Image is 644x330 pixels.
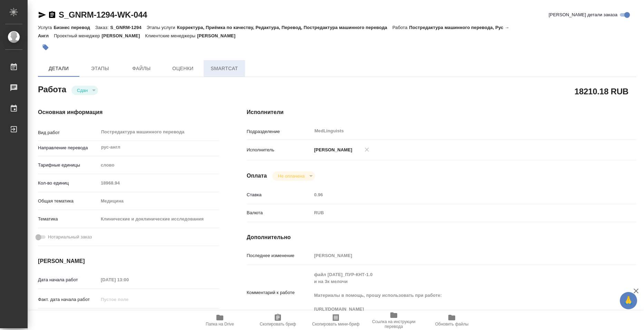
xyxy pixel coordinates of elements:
[59,10,147,19] a: S_GNRM-1294-WK-044
[247,147,312,153] p: Исполнитель
[98,294,159,304] input: Пустое поле
[247,172,267,180] h4: Оплата
[98,195,219,207] div: Медицина
[312,322,359,327] span: Скопировать мини-бриф
[54,33,101,38] p: Проектный менеджер
[38,198,98,205] p: Общая тематика
[177,25,392,30] p: Корректура, Приёмка по качеству, Редактура, Перевод, Постредактура машинного перевода
[38,129,98,136] p: Вид работ
[38,40,53,55] button: Добавить тэг
[110,25,146,30] p: S_GNRM-1294
[42,64,75,73] span: Детали
[147,25,177,30] p: Этапы услуги
[247,209,312,216] p: Валюта
[276,173,306,179] button: Не оплачена
[98,159,219,171] div: слово
[247,108,636,116] h4: Исполнители
[312,269,604,315] textarea: файл [DATE]_ПУР-КНТ-1.0 и на 3к мелочи Материалы в помощь, прошу использовать при работе: [URL][D...
[38,108,219,116] h4: Основная информация
[38,296,98,303] p: Факт. дата начала работ
[392,25,409,30] p: Работа
[247,289,312,296] p: Комментарий к работе
[423,311,481,330] button: Обновить файлы
[272,171,315,181] div: Сдан
[208,64,241,73] span: SmartCat
[145,33,197,38] p: Клиентские менеджеры
[312,207,604,219] div: RUB
[166,64,199,73] span: Оценки
[71,86,98,95] div: Сдан
[38,25,53,30] p: Услуга
[365,311,423,330] button: Ссылка на инструкции перевода
[307,311,365,330] button: Скопировать мини-бриф
[38,144,98,151] p: Направление перевода
[48,234,92,241] span: Нотариальный заказ
[95,25,110,30] p: Заказ:
[247,233,636,242] h4: Дополнительно
[260,322,296,327] span: Скопировать бриф
[247,191,312,198] p: Ставка
[53,25,95,30] p: Бизнес перевод
[98,213,219,225] div: Клинические и доклинические исследования
[312,190,604,200] input: Пустое поле
[206,322,234,327] span: Папка на Drive
[48,11,56,19] button: Скопировать ссылку
[38,83,66,95] h2: Работа
[75,87,90,93] button: Сдан
[197,33,241,38] p: [PERSON_NAME]
[191,311,249,330] button: Папка на Drive
[38,180,98,187] p: Кол-во единиц
[312,251,604,261] input: Пустое поле
[38,216,98,223] p: Тематика
[312,147,352,153] p: [PERSON_NAME]
[369,319,419,329] span: Ссылка на инструкции перевода
[38,11,46,19] button: Скопировать ссылку для ЯМессенджера
[247,128,312,135] p: Подразделение
[249,311,307,330] button: Скопировать бриф
[575,85,628,97] h2: 18210.18 RUB
[620,292,637,309] button: 🙏
[435,322,469,327] span: Обновить файлы
[125,64,158,73] span: Файлы
[84,64,117,73] span: Этапы
[38,162,98,169] p: Тарифные единицы
[247,252,312,259] p: Последнее изменение
[38,257,219,265] h4: [PERSON_NAME]
[623,293,634,308] span: 🙏
[98,178,219,188] input: Пустое поле
[98,275,159,285] input: Пустое поле
[38,276,98,283] p: Дата начала работ
[549,11,617,18] span: [PERSON_NAME] детали заказа
[102,33,145,38] p: [PERSON_NAME]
